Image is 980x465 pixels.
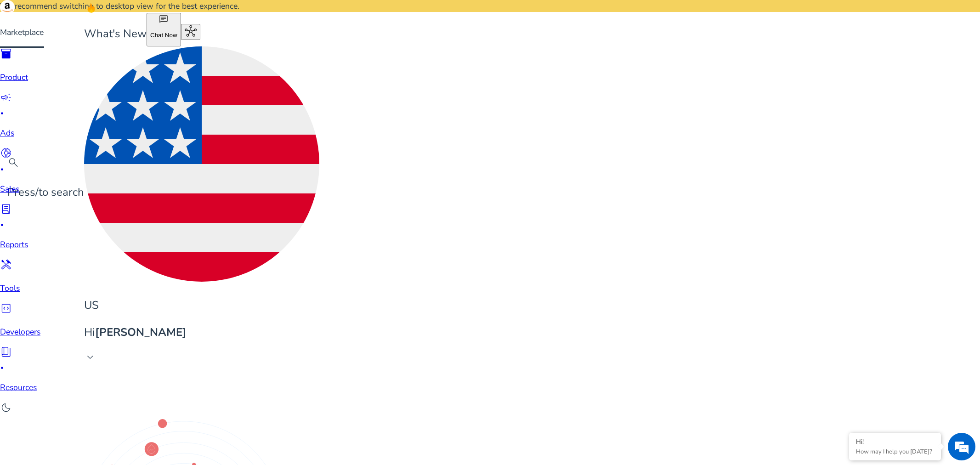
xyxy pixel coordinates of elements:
[7,184,84,200] p: Press to search
[95,325,187,340] b: [PERSON_NAME]
[84,324,319,340] p: Hi
[147,13,181,46] button: chatChat Now
[84,26,147,41] span: What's New
[856,448,934,456] p: How may I help you today?
[856,437,934,446] div: Hi!
[84,297,319,313] p: US
[84,46,319,282] img: us.svg
[159,14,169,24] span: chat
[150,32,177,39] p: Chat Now
[181,24,200,40] button: hub
[84,352,96,363] span: keyboard_arrow_down
[185,25,197,37] span: hub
